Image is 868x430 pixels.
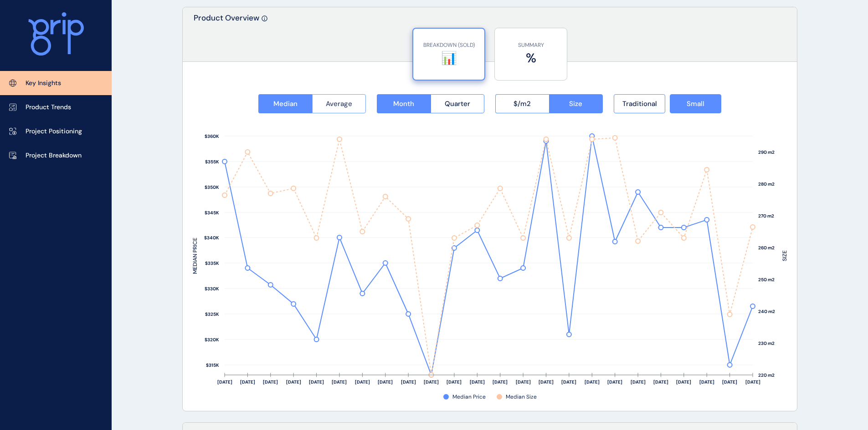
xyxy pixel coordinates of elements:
[26,79,61,88] p: Key Insights
[273,99,298,108] span: Median
[687,99,704,108] span: Small
[758,245,775,251] text: 260 m2
[514,99,531,108] span: $/m2
[418,41,480,49] p: BREAKDOWN (SOLD)
[26,127,82,136] p: Project Positioning
[452,393,486,401] span: Median Price
[377,94,431,113] button: Month
[499,49,562,67] label: %
[614,94,665,113] button: Traditional
[758,277,775,283] text: 250 m2
[431,94,485,113] button: Quarter
[26,151,82,160] p: Project Breakdown
[312,94,366,113] button: Average
[499,41,562,49] p: SUMMARY
[549,94,603,113] button: Size
[622,99,657,108] span: Traditional
[445,99,470,108] span: Quarter
[393,99,414,108] span: Month
[758,340,775,346] text: 230 m2
[670,94,721,113] button: Small
[781,250,788,261] text: SIZE
[569,99,582,108] span: Size
[495,94,549,113] button: $/m2
[758,149,775,155] text: 290 m2
[26,103,71,112] p: Product Trends
[758,309,775,314] text: 240 m2
[506,393,537,401] span: Median Size
[418,49,480,67] label: 📊
[258,94,312,113] button: Median
[326,99,352,108] span: Average
[758,372,775,378] text: 220 m2
[758,213,774,219] text: 270 m2
[194,13,259,61] p: Product Overview
[758,181,775,187] text: 280 m2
